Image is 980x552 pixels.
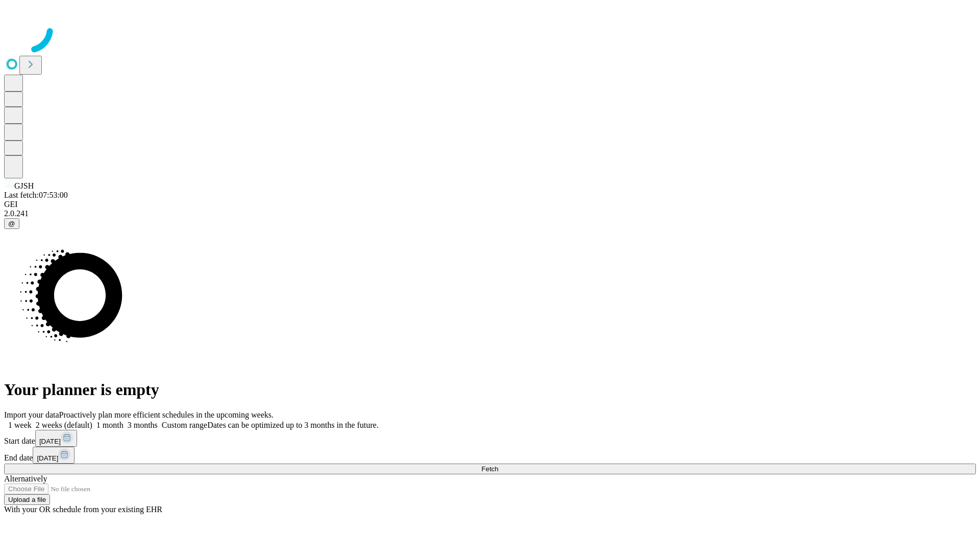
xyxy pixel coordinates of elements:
[37,454,58,462] span: [DATE]
[35,430,77,447] button: [DATE]
[4,447,976,464] div: End date
[8,421,32,429] span: 1 week
[4,430,976,447] div: Start date
[14,181,34,190] span: GJSH
[4,209,976,218] div: 2.0.241
[4,474,47,483] span: Alternatively
[36,421,92,429] span: 2 weeks (default)
[33,447,75,464] button: [DATE]
[162,421,207,429] span: Custom range
[4,494,50,505] button: Upload a file
[481,465,498,473] span: Fetch
[39,438,61,445] span: [DATE]
[4,380,976,399] h1: Your planner is empty
[4,218,19,229] button: @
[4,464,976,474] button: Fetch
[8,220,15,227] span: @
[59,410,274,419] span: Proactively plan more efficient schedules in the upcoming weeks.
[4,200,976,209] div: GEI
[207,421,378,429] span: Dates can be optimized up to 3 months in the future.
[4,191,68,199] span: Last fetch: 07:53:00
[4,410,59,419] span: Import your data
[4,505,162,514] span: With your OR schedule from your existing EHR
[128,421,158,429] span: 3 months
[96,421,124,429] span: 1 month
